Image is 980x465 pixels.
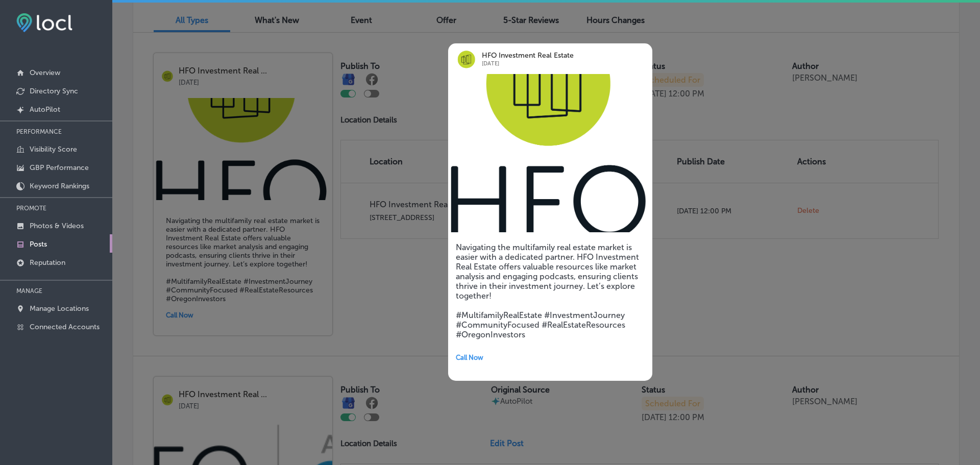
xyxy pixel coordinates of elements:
[30,304,89,313] p: Manage Locations
[30,145,77,154] p: Visibility Score
[30,182,89,190] p: Keyword Rankings
[30,240,47,249] p: Posts
[30,323,100,331] p: Connected Accounts
[30,222,84,230] p: Photos & Videos
[482,52,624,60] p: HFO Investment Real Estate
[448,74,652,232] img: 175139026755c7c71a-2b34-44c6-9ec7-bee1c08c6c47_2024-09-19.png
[30,163,89,172] p: GBP Performance
[456,242,645,339] h5: Navigating the multifamily real estate market is easier with a dedicated partner. HFO Investment ...
[30,258,65,267] p: Reputation
[30,68,60,77] p: Overview
[456,354,483,361] span: Call Now
[16,13,72,32] img: fda3e92497d09a02dc62c9cd864e3231.png
[30,105,60,114] p: AutoPilot
[456,48,476,69] img: logo
[482,60,624,68] p: [DATE]
[30,87,78,95] p: Directory Sync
